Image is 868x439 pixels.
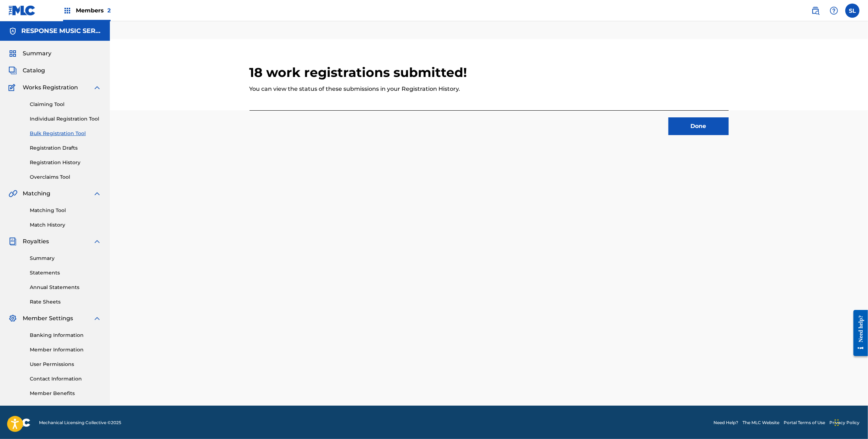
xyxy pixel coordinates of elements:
h5: RESPONSE MUSIC SERVICES [21,27,101,35]
img: Works Registration [9,83,18,92]
a: Summary [30,255,101,262]
a: Contact Information [30,375,101,383]
a: Privacy Policy [829,419,859,426]
a: SummarySummary [9,49,51,58]
div: Chatt-widget [833,405,868,439]
p: You can view the status of these submissions in your Registration History. [250,85,729,93]
a: Registration History [30,159,101,166]
a: Public Search [808,4,823,18]
a: Bulk Registration Tool [30,130,101,137]
button: Done [668,117,729,135]
a: User Permissions [30,361,101,368]
img: MLC Logo [9,5,36,16]
a: The MLC Website [743,419,779,426]
img: search [811,6,820,15]
a: Match History [30,221,101,229]
img: Member Settings [9,314,17,323]
span: Works Registration [23,83,78,92]
span: Summary [23,49,51,58]
a: Need Help? [713,419,738,426]
a: Member Benefits [30,390,101,397]
img: help [830,6,838,15]
span: Catalog [23,66,45,75]
img: expand [93,314,101,323]
a: Matching Tool [30,207,101,214]
img: Summary [9,49,17,58]
a: Claiming Tool [30,101,101,108]
a: Statements [30,269,101,277]
a: Annual Statements [30,284,101,291]
img: expand [93,237,101,246]
img: Accounts [9,27,17,35]
img: expand [93,83,101,92]
span: Royalties [23,237,49,246]
a: Banking Information [30,332,101,339]
span: Member Settings [23,314,73,323]
a: Individual Registration Tool [30,115,101,123]
img: Matching [9,189,17,198]
span: Members [76,6,111,15]
img: Royalties [9,237,17,246]
a: CatalogCatalog [9,66,45,75]
div: Help [827,4,841,18]
img: logo [9,418,30,427]
img: expand [93,189,101,198]
img: Catalog [9,66,17,75]
a: Portal Terms of Use [784,419,825,426]
div: User Menu [845,4,859,18]
iframe: Resource Center [848,304,868,363]
a: Rate Sheets [30,298,101,306]
img: Top Rightsholders [63,6,72,15]
div: Dra [835,412,839,433]
a: Registration Drafts [30,144,101,152]
span: Mechanical Licensing Collective © 2025 [39,419,121,426]
iframe: Chat Widget [833,405,868,439]
span: Matching [23,189,50,198]
a: Overclaims Tool [30,173,101,181]
h2: 18 work registrations submitted! [250,65,729,80]
span: 2 [107,7,111,14]
a: Member Information [30,346,101,354]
